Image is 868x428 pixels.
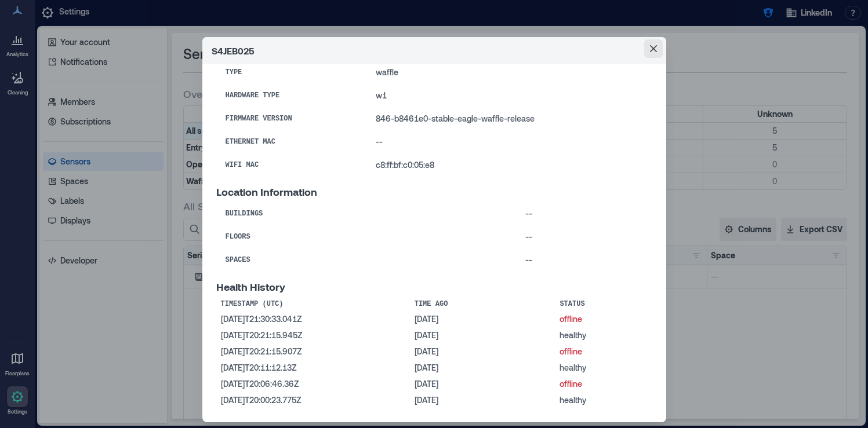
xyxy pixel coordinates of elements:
[216,327,410,343] td: [DATE]T20:21:15.945Z
[410,311,555,327] td: [DATE]
[555,392,652,408] td: healthy
[216,311,410,327] td: [DATE]T21:30:33.041Z
[366,130,652,153] td: --
[202,37,666,64] header: S4JEB025
[216,376,410,392] td: [DATE]T20:06:46.36Z
[216,84,367,107] th: Hardware Type
[366,61,652,84] td: waffle
[366,107,652,130] td: 846-b8461e0-stable-eagle-waffle-release
[216,186,652,197] p: Location Information
[366,84,652,107] td: w1
[644,39,663,58] button: Close
[410,327,555,343] td: [DATE]
[410,360,555,376] td: [DATE]
[216,297,410,311] th: Timestamp (UTC)
[410,297,555,311] th: Time Ago
[555,376,652,392] td: offline
[366,153,652,177] td: c8:ff:bf:c0:05:e8
[216,130,367,153] th: Ethernet MAC
[216,343,410,360] td: [DATE]T20:21:15.907Z
[216,248,516,272] th: Spaces
[410,376,555,392] td: [DATE]
[555,360,652,376] td: healthy
[216,61,367,84] th: Type
[216,153,367,177] th: WiFi MAC
[216,202,516,225] th: Buildings
[555,327,652,343] td: healthy
[216,107,367,130] th: Firmware Version
[216,281,652,292] p: Health History
[555,311,652,327] td: offline
[555,297,652,311] th: Status
[410,343,555,360] td: [DATE]
[555,343,652,360] td: offline
[516,248,652,272] td: --
[516,202,652,225] td: --
[216,360,410,376] td: [DATE]T20:11:12.13Z
[516,225,652,248] td: --
[216,392,410,408] td: [DATE]T20:00:23.775Z
[410,392,555,408] td: [DATE]
[216,225,516,248] th: Floors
